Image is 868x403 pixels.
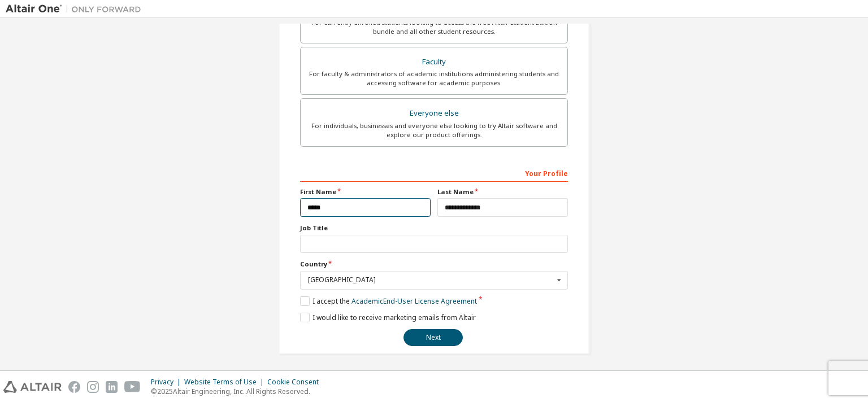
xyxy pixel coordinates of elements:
[351,296,477,306] a: Academic End-User License Agreement
[300,296,477,306] label: I accept the
[106,381,118,393] img: linkedin.svg
[437,187,568,196] label: Last Name
[267,378,325,387] div: Cookie Consent
[307,121,561,139] div: For individuals, businesses and everyone else looking to try Altair software and explore our prod...
[307,106,561,121] div: Everyone else
[300,313,476,322] label: I would like to receive marketing emails from Altair
[6,3,147,15] img: Altair One
[300,260,568,269] label: Country
[151,378,184,387] div: Privacy
[300,224,568,233] label: Job Title
[300,187,431,196] label: First Name
[403,329,463,346] button: Next
[307,69,561,87] div: For faculty & administrators of academic institutions administering students and accessing softwa...
[68,381,80,393] img: facebook.svg
[87,381,99,393] img: instagram.svg
[307,18,561,36] div: For currently enrolled students looking to access the free Altair Student Edition bundle and all ...
[307,54,561,70] div: Faculty
[184,378,267,387] div: Website Terms of Use
[151,387,325,396] p: © 2025 Altair Engineering, Inc. All Rights Reserved.
[300,164,568,182] div: Your Profile
[3,381,62,393] img: altair_logo.svg
[124,381,141,393] img: youtube.svg
[308,277,554,283] div: [GEOGRAPHIC_DATA]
